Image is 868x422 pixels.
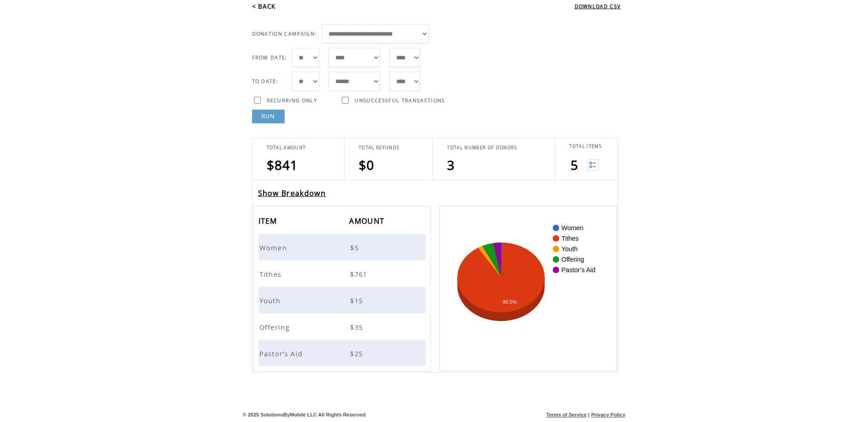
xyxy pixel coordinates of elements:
span: TOTAL NUMBER OF DONORS [447,145,517,151]
span: TOTAL REFUNDS [359,145,399,151]
svg: A chart. [453,220,602,357]
text: Women [561,224,583,232]
a: RUN [252,110,285,123]
span: UNSUCCESSFUL TRANSACTIONS [355,97,445,104]
span: DONATION CAMPAIGN: [252,31,317,37]
span: Offering [259,322,292,332]
a: DOWNLOAD CSV [575,3,621,10]
text: Tithes [561,235,579,242]
span: 3 [447,156,455,174]
span: $761 [350,269,369,279]
span: RECURRING ONLY [267,97,318,104]
span: $0 [359,156,375,174]
text: Pastor’s Aid [561,266,595,274]
span: Tithes [259,269,284,279]
span: TOTAL ITEMS [569,143,602,149]
span: $15 [350,296,365,305]
a: Pastor’s Aid [259,348,305,357]
span: FROM DATE: [252,54,287,61]
span: AMOUNT [349,214,387,231]
a: ITEM [259,218,280,223]
a: < BACK [252,2,276,11]
img: View list [587,159,598,171]
a: Youth [259,295,283,304]
a: Show Breakdown [258,188,326,198]
span: ITEM [259,214,280,231]
span: TO DATE: [252,78,279,84]
span: $35 [350,322,365,332]
span: Pastor’s Aid [259,349,305,358]
span: $5 [350,243,361,252]
span: 5 [571,156,578,174]
span: © 2025 SolutionsByMobile LLC All Rights Reserved [243,412,366,417]
a: Terms of Service [546,412,587,417]
span: Women [259,243,290,252]
a: AMOUNT [349,218,387,223]
a: Tithes [259,269,284,277]
text: Youth [561,245,577,253]
a: Privacy Policy [591,412,625,417]
span: TOTAL AMOUNT [267,145,306,151]
text: 90.5% [503,299,517,305]
a: Offering [259,322,292,330]
span: Youth [259,296,283,305]
span: $25 [350,349,365,358]
text: Offering [561,256,584,263]
a: Women [259,243,290,251]
span: $841 [267,156,298,174]
span: | [588,412,589,417]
